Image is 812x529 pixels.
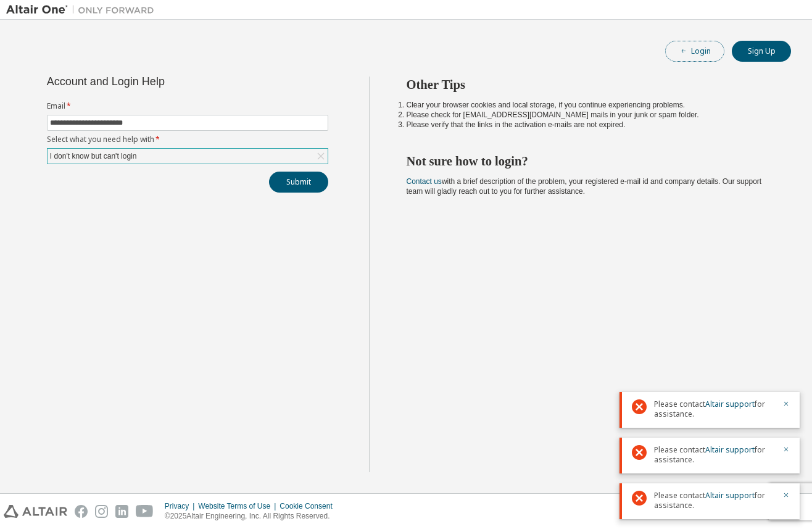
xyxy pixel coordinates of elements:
[136,505,154,518] img: youtube.svg
[407,120,769,130] li: Please verify that the links in the activation e-mails are not expired.
[654,491,775,510] span: Please contact for assistance.
[705,444,755,455] a: Altair support
[6,4,160,16] img: Altair One
[705,399,755,409] a: Altair support
[95,505,108,518] img: instagram.svg
[269,172,328,193] button: Submit
[407,153,769,169] h2: Not sure how to login?
[407,177,442,186] a: Contact us
[732,41,791,62] button: Sign Up
[47,135,328,144] label: Select what you need help with
[4,505,67,518] img: altair_logo.svg
[115,505,128,518] img: linkedin.svg
[407,110,769,120] li: Please check for [EMAIL_ADDRESS][DOMAIN_NAME] mails in your junk or spam folder.
[654,445,775,465] span: Please contact for assistance.
[48,149,328,164] div: I don't know but can't login
[654,399,775,419] span: Please contact for assistance.
[48,149,139,163] div: I don't know but can't login
[665,41,724,62] button: Login
[407,77,769,93] h2: Other Tips
[47,101,328,111] label: Email
[165,501,198,511] div: Privacy
[47,77,272,86] div: Account and Login Help
[407,177,762,196] span: with a brief description of the problem, your registered e-mail id and company details. Our suppo...
[165,511,340,522] p: © 2025 Altair Engineering, Inc. All Rights Reserved.
[705,490,755,501] a: Altair support
[75,505,88,518] img: facebook.svg
[280,501,339,511] div: Cookie Consent
[198,501,280,511] div: Website Terms of Use
[407,100,769,110] li: Clear your browser cookies and local storage, if you continue experiencing problems.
